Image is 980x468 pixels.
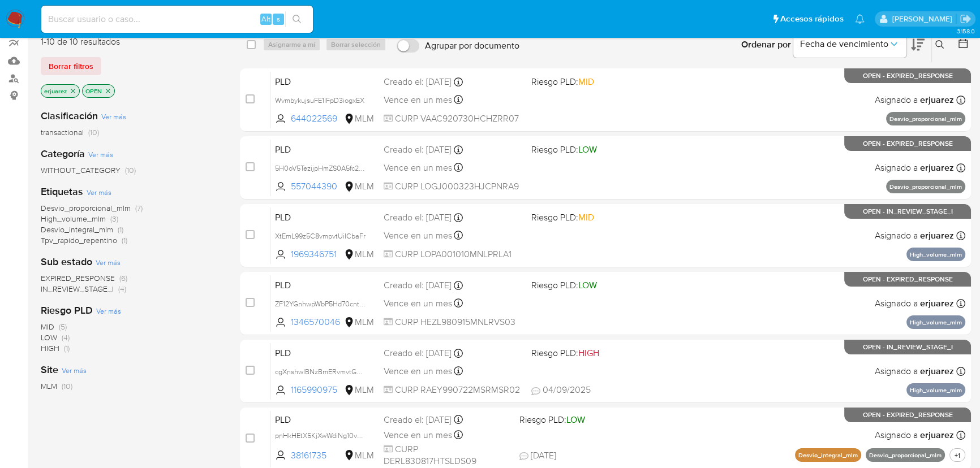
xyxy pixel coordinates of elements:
[285,11,308,27] button: search-icon
[41,12,313,27] input: Buscar usuario o caso...
[780,13,844,25] span: Accesos rápidos
[960,13,972,25] a: Salir
[261,14,270,24] span: Alt
[277,14,280,24] span: s
[892,14,956,24] p: erika.juarez@mercadolibre.com.mx
[956,27,974,36] span: 3.158.0
[855,14,865,24] a: Notificaciones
